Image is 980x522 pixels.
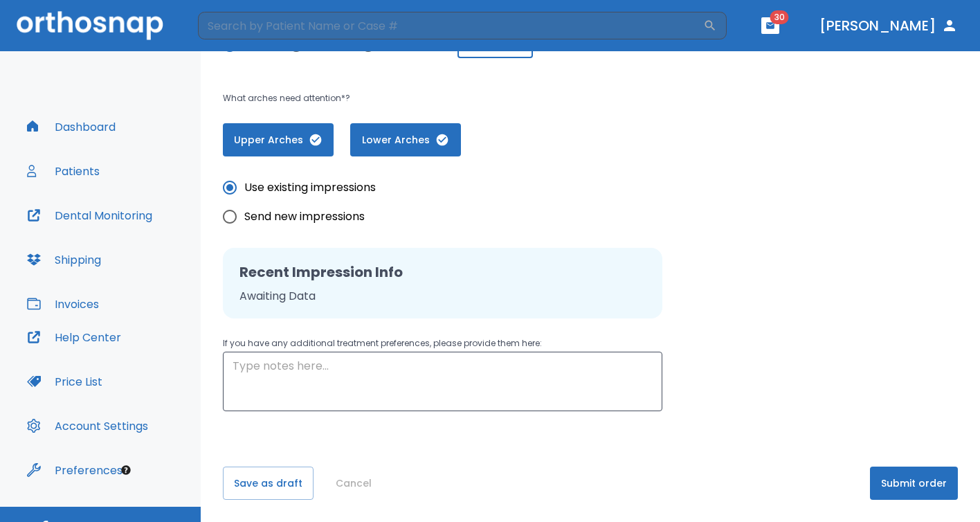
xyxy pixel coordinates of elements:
[330,467,377,500] button: Cancel
[223,123,334,156] button: Upper Arches
[17,11,163,39] img: Orthosnap
[19,321,129,354] button: Help Center
[223,90,652,107] p: What arches need attention*?
[198,12,703,39] input: Search by Patient Name or Case #
[870,467,958,500] button: Submit order
[19,154,108,188] button: Patients
[223,467,314,500] button: Save as draft
[239,262,646,282] h2: Recent Impression Info
[19,243,109,276] button: Shipping
[239,288,646,305] p: Awaiting Data
[19,287,107,321] button: Invoices
[19,199,161,232] button: Dental Monitoring
[120,464,132,476] div: Tooltip anchor
[244,179,376,196] span: Use existing impressions
[19,453,131,487] button: Preferences
[364,133,447,147] span: Lower Arches
[814,13,963,38] button: [PERSON_NAME]
[19,365,111,398] button: Price List
[244,208,365,225] span: Send new impressions
[19,409,156,442] button: Account Settings
[19,110,124,143] button: Dashboard
[237,133,320,147] span: Upper Arches
[770,10,789,24] span: 30
[350,123,461,156] button: Lower Arches
[223,335,662,352] p: If you have any additional treatment preferences, please provide them here:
